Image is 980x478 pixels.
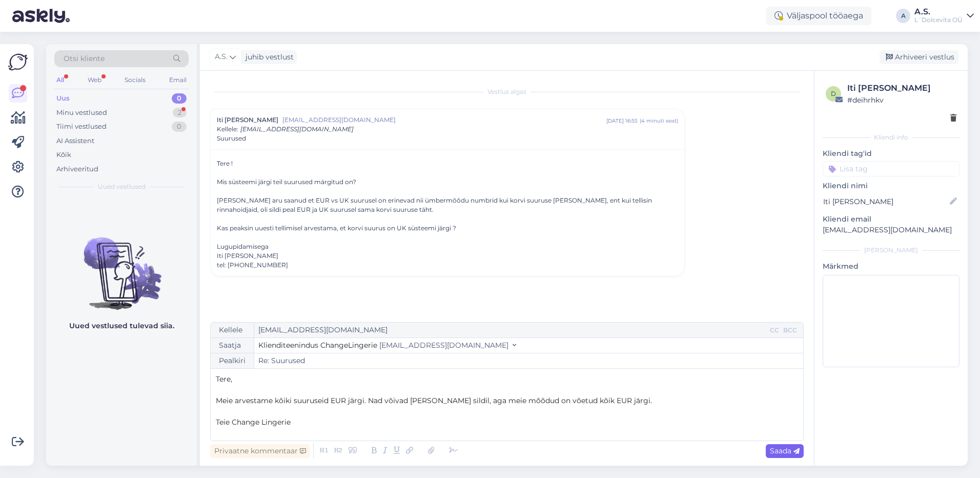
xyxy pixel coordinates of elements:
div: tel: [PHONE_NUMBER] [217,261,678,270]
input: Lisa tag [823,161,959,176]
div: juhib vestlust [241,52,294,63]
div: CC [768,326,781,335]
div: Arhiveeri vestlus [880,50,958,64]
img: No chats [46,219,197,311]
span: Uued vestlused [98,182,146,191]
div: Pealkiri [211,353,254,368]
div: [PERSON_NAME] [823,246,959,255]
div: Lugupidamisega [217,242,678,270]
div: Privaatne kommentaar [210,444,310,458]
span: [EMAIL_ADDRESS][DOMAIN_NAME] [240,125,354,133]
div: All [54,73,66,87]
a: A.S.L´Dolcevita OÜ [914,8,974,24]
div: # deihrhkv [847,94,956,106]
input: Recepient... [254,323,768,337]
div: AI Assistent [56,136,94,146]
img: Askly Logo [8,52,28,72]
button: Klienditeenindus ChangeLingerie [EMAIL_ADDRESS][DOMAIN_NAME] [258,340,516,351]
div: 2 [173,108,187,118]
span: Tere, [216,374,232,384]
span: Klienditeenindus ChangeLingerie [258,341,377,350]
span: d [831,90,836,97]
p: Kliendi email [823,214,959,225]
p: Uued vestlused tulevad siia. [69,321,174,331]
div: Mis süsteemi järgi teil suurused märgitud on? [217,177,678,187]
div: Kas peaksin uuesti tellimisel arvestama, et korvi suurus on UK süsteemi järgi ? [217,224,678,233]
div: 0 [172,122,187,132]
div: Email [167,73,189,87]
div: Web [86,73,104,87]
span: [EMAIL_ADDRESS][DOMAIN_NAME] [282,115,606,125]
p: Kliendi nimi [823,181,959,191]
div: Kliendi info [823,133,959,142]
div: Iti [PERSON_NAME] [847,82,956,94]
div: A [896,9,910,23]
span: Teie Change Lingerie [216,417,291,427]
div: L´Dolcevita OÜ [914,16,963,24]
div: Minu vestlused [56,108,107,118]
div: Socials [122,73,148,87]
span: Saada [770,446,800,455]
div: Uus [56,93,70,104]
span: Otsi kliente [64,53,105,64]
p: [EMAIL_ADDRESS][DOMAIN_NAME] [823,225,959,235]
input: Lisa nimi [823,196,948,207]
span: Suurused [217,134,246,143]
input: Write subject here... [254,353,803,368]
div: Vestlus algas [210,87,804,96]
div: Kellele [211,323,254,337]
div: [DATE] 16:55 [606,117,638,125]
div: Arhiveeritud [56,164,98,174]
p: Märkmed [823,261,959,272]
div: Saatja [211,338,254,353]
div: Väljaspool tööaega [766,7,871,25]
div: A.S. [914,8,963,16]
span: [EMAIL_ADDRESS][DOMAIN_NAME] [379,341,508,350]
div: Tiimi vestlused [56,122,107,132]
span: A.S. [215,51,228,63]
span: Kellele : [217,125,238,133]
div: ( 4 minuti eest ) [640,117,678,125]
div: BCC [781,326,799,335]
div: Kõik [56,150,71,160]
div: [PERSON_NAME] aru saanud et EUR vs UK suurusel on erinevad nii ümbermõõdu numbrid kui korvi suuru... [217,196,678,214]
div: Iti [PERSON_NAME] [217,251,678,261]
p: Kliendi tag'id [823,148,959,159]
span: Iti [PERSON_NAME] [217,115,278,125]
span: Meie arvestame kõiki suuruseid EUR järgi. Nad võivad [PERSON_NAME] sildil, aga meie mõõdud on võe... [216,396,652,405]
div: Tere ! [217,159,678,168]
div: 0 [172,93,187,104]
